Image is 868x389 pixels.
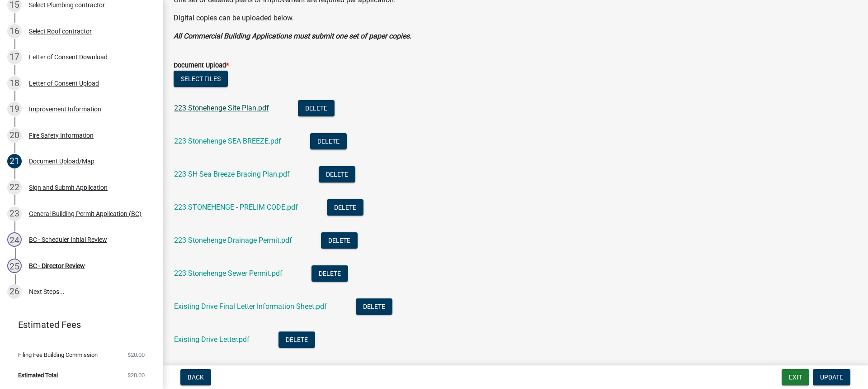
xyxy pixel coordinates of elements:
wm-modal-confirm: Delete Document [319,171,355,179]
div: 20 [7,128,22,143]
span: $20.00 [127,372,145,378]
a: 223 Stonehenge Sewer Permit.pdf [174,269,283,278]
button: Update [813,369,850,385]
div: Sign and Submit Application [29,184,108,191]
a: 223 Stonehenge Site Plan.pdf [174,104,269,112]
button: Delete [278,331,315,348]
div: Document Upload/Map [29,158,94,164]
wm-modal-confirm: Delete Document [310,138,347,146]
div: 23 [7,207,22,221]
wm-modal-confirm: Delete Document [327,204,363,212]
button: Delete [310,133,347,149]
a: 223 Stonehenge SEA BREEZE.pdf [174,137,281,145]
button: Back [180,369,211,385]
wm-modal-confirm: Delete Document [311,270,348,279]
button: Exit [782,369,809,385]
div: BC - Scheduler Initial Review [29,236,107,243]
button: Select files [174,71,228,87]
a: 223 SH Sea Breeze Bracing Plan.pdf [174,170,290,178]
div: 16 [7,24,22,38]
wm-modal-confirm: Delete Document [321,237,358,245]
a: Existing Drive Final Letter Information Sheet.pdf [174,302,327,311]
div: 21 [7,154,22,168]
div: Select Plumbing contractor [29,2,105,8]
div: Letter of Consent Upload [29,80,99,86]
label: Document Upload [174,62,229,69]
p: Digital copies can be uploaded below. [174,13,857,24]
a: 223 Stonehenge Drainage Permit.pdf [174,236,292,245]
wm-modal-confirm: Delete Document [298,105,335,113]
a: Existing Drive Letter.pdf [174,335,250,344]
div: 24 [7,232,22,247]
div: 26 [7,284,22,299]
a: 223 STONEHENGE - PRELIM CODE.pdf [174,203,298,211]
div: Select Roof contractor [29,28,92,34]
button: Delete [319,166,355,182]
wm-modal-confirm: Delete Document [278,336,315,345]
div: 22 [7,180,22,195]
button: Delete [356,298,392,315]
div: 18 [7,76,22,91]
div: 19 [7,102,22,116]
span: $20.00 [127,352,145,358]
div: BC - Director Review [29,263,85,269]
span: Filing Fee Building Commission [18,352,98,358]
span: Update [820,374,843,381]
wm-modal-confirm: Delete Document [356,303,392,312]
button: Delete [298,100,335,116]
div: Fire Safety Information [29,132,94,139]
button: Delete [327,199,363,216]
div: General Building Permit Application (BC) [29,211,142,217]
div: 17 [7,50,22,64]
a: Estimated Fees [7,316,148,334]
strong: All Commercial Building Applications must submit one set of paper copies. [174,32,411,40]
span: Back [188,374,204,381]
div: Improvement Information [29,106,101,112]
span: Estimated Total [18,372,58,378]
div: Letter of Consent Download [29,54,108,60]
button: Delete [321,232,358,249]
button: Delete [311,265,348,282]
div: 25 [7,259,22,273]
